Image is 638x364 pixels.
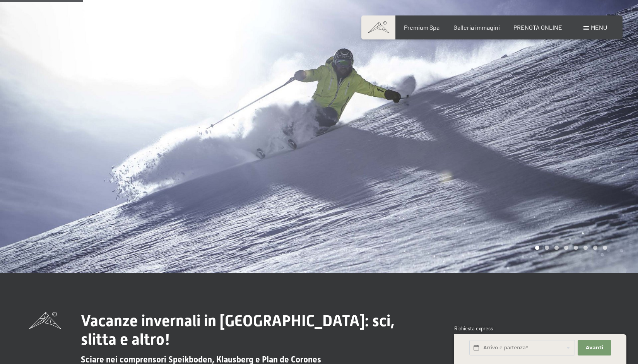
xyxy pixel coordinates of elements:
[513,24,562,31] a: PRENOTA ONLINE
[81,312,395,349] span: Vacanze invernali in [GEOGRAPHIC_DATA]: sci, slitta e altro!
[453,24,500,31] a: Galleria immagini
[578,340,611,356] button: Avanti
[591,24,607,31] span: Menu
[586,344,603,351] span: Avanti
[593,246,597,250] div: Carousel Page 7
[583,246,588,250] div: Carousel Page 6
[404,24,440,31] a: Premium Spa
[603,246,607,250] div: Carousel Page 8
[454,325,493,332] span: Richiesta express
[564,246,568,250] div: Carousel Page 4
[554,246,559,250] div: Carousel Page 3
[532,246,607,250] div: Carousel Pagination
[574,246,578,250] div: Carousel Page 5
[535,246,539,250] div: Carousel Page 1 (Current Slide)
[545,246,549,250] div: Carousel Page 2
